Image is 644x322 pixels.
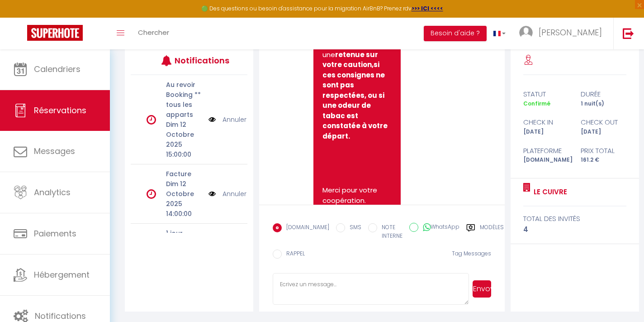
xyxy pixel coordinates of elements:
a: Annuler [223,115,246,125]
div: durée [575,89,632,100]
span: Calendriers [34,63,80,75]
a: >>> ICI <<<< [412,5,443,12]
b: retenue sur votre caution [322,50,379,70]
span: Chercher [138,28,169,37]
img: NO IMAGE [208,115,216,125]
span: Analytics [34,187,71,198]
button: Besoin d'aide ? [424,26,487,41]
b: , [372,60,374,69]
div: [DATE] [575,128,632,136]
span: Notifications [35,310,86,322]
span: Réservations [34,105,86,116]
span: Messages [34,145,75,157]
img: logout [623,28,634,39]
div: 4 [523,224,626,235]
a: Le Cuivre [530,187,567,197]
div: 161.2 € [575,156,632,164]
span: [PERSON_NAME] [539,27,602,38]
label: RAPPEL [282,250,305,260]
div: Prix total [575,145,632,156]
h3: Notifications [175,50,223,71]
div: statut [517,89,575,100]
label: [DOMAIN_NAME] [282,223,329,233]
img: ... [519,26,533,39]
span: Tag Messages [452,250,491,257]
label: WhatsApp [418,223,459,233]
p: Facture [166,169,203,179]
button: Envoyer [473,280,491,298]
label: Modèles [480,223,504,242]
span: Paiements [34,228,76,239]
div: [DATE] [517,128,575,136]
span: Confirmé [523,100,550,107]
b: si ces consignes ne sont pas respectées, ou si une odeur de tabac est constatée à votre départ. [322,60,389,141]
p: Dim 12 Octobre 2025 14:00:00 [166,179,203,219]
div: check in [517,117,575,128]
p: 1 jour après checkin [166,228,203,258]
a: Chercher [131,18,176,49]
div: check out [575,117,632,128]
div: Plateforme [517,145,575,156]
a: Annuler [223,189,246,199]
div: total des invités [523,213,626,224]
img: NO IMAGE [208,189,216,199]
div: [DOMAIN_NAME] [517,156,575,164]
p: Merci pour votre coopération. [322,185,392,206]
p: Au revoir Booking ** tous les apparts [166,80,203,120]
span: Hébergement [34,269,90,280]
img: Super Booking [27,25,83,41]
label: NOTE INTERNE [377,223,402,240]
p: Dim 12 Octobre 2025 15:00:00 [166,120,203,159]
div: 1 nuit(s) [575,100,632,108]
label: SMS [345,223,361,233]
a: ... [PERSON_NAME] [512,18,613,49]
